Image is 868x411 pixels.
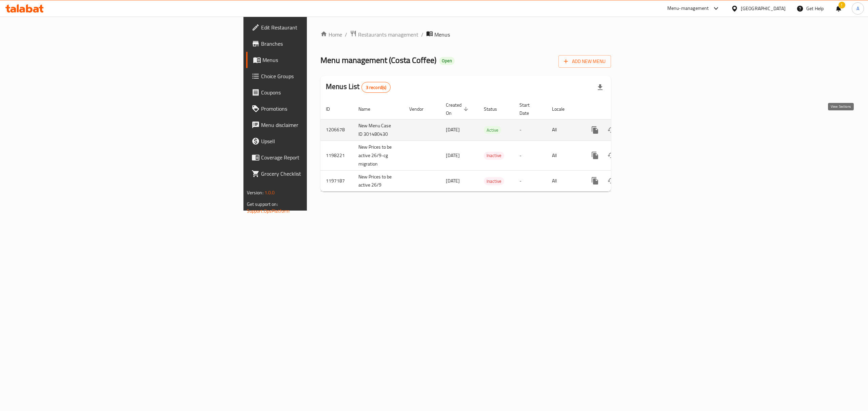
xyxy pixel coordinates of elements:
button: Change Status [603,122,619,138]
td: All [547,170,581,192]
span: Add New Menu [564,57,606,66]
span: Inactive [484,177,504,185]
a: Menus [246,52,389,68]
span: Locale [552,105,573,113]
span: Status [484,105,506,113]
span: Inactive [484,152,504,159]
nav: breadcrumb [320,30,611,39]
button: Change Status [603,147,619,164]
span: Name [358,105,379,113]
a: Grocery Checklist [246,166,389,182]
span: Menus [434,30,450,39]
div: Menu-management [667,4,709,13]
a: Upsell [246,133,389,149]
a: Support.OpsPlatform [247,207,290,215]
td: - [514,170,547,192]
a: Choice Groups [246,68,389,84]
a: Branches [246,36,389,52]
a: Promotions [246,101,389,117]
span: [DATE] [446,176,460,185]
span: Choice Groups [261,72,383,80]
button: Change Status [603,173,619,189]
span: Created On [446,101,470,117]
td: - [514,119,547,140]
span: [DATE] [446,151,460,160]
span: Edit Restaurant [261,23,383,31]
span: Menu disclaimer [261,121,383,129]
span: 3 record(s) [362,84,391,91]
div: [GEOGRAPHIC_DATA] [741,5,786,12]
div: Export file [592,79,608,95]
span: Grocery Checklist [261,170,383,178]
button: more [587,147,603,164]
th: Actions [581,99,657,120]
span: Get support on: [247,200,278,209]
a: Edit Restaurant [246,19,389,36]
span: Upsell [261,137,383,145]
a: Coupons [246,84,389,101]
span: A [856,5,859,12]
a: Menu disclaimer [246,117,389,133]
li: / [421,30,423,39]
button: Add New Menu [558,55,611,68]
td: All [547,119,581,140]
div: Open [439,57,455,65]
a: Coverage Report [246,149,389,166]
table: enhanced table [320,99,657,192]
span: Active [484,126,501,134]
span: Menus [262,56,383,64]
span: Coverage Report [261,153,383,161]
span: ID [326,105,339,113]
span: Branches [261,40,383,48]
td: - [514,140,547,170]
span: Promotions [261,105,383,113]
button: more [587,173,603,189]
span: Coupons [261,88,383,96]
h2: Menus List [326,82,391,93]
span: [DATE] [446,125,460,134]
span: 1.0.0 [264,188,275,197]
div: Total records count [361,82,391,93]
button: more [587,122,603,138]
span: Start Date [519,101,538,117]
span: Version: [247,188,263,197]
td: All [547,140,581,170]
span: Open [439,58,455,64]
span: Vendor [409,105,432,113]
